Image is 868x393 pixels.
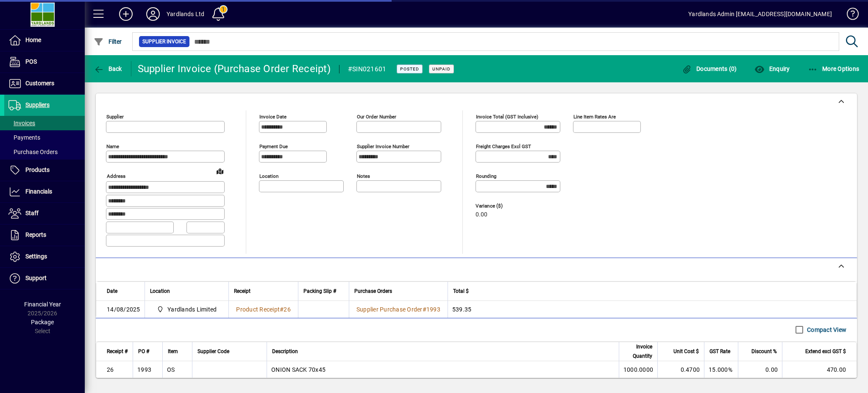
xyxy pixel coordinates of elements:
div: OS [167,365,175,374]
mat-label: Supplier invoice number [357,143,409,149]
button: More Options [806,61,862,76]
span: Purchase Orders [8,149,58,155]
span: Date [107,286,117,296]
div: Date [107,286,139,296]
span: PO # [138,347,149,356]
span: Package [31,319,54,326]
span: More Options [808,65,860,72]
mat-label: Invoice date [259,114,287,120]
span: Suppliers [25,101,50,108]
span: GST Rate [709,347,730,356]
span: Reports [25,231,46,238]
button: Add [112,6,139,22]
a: Products [4,160,85,181]
span: Receipt [234,286,250,296]
span: 14/08/2025 [107,305,140,314]
a: Reports [4,225,85,246]
a: POS [4,51,85,73]
div: Receipt [234,286,293,296]
span: Posted [400,66,419,72]
span: Variance ($) [476,203,526,209]
button: Filter [92,34,124,49]
span: Receipt # [107,347,128,356]
div: Packing Slip # [303,286,344,296]
div: Yardlands Ltd [167,7,204,21]
a: Product Receipt#26 [233,305,294,314]
a: Financials [4,181,85,202]
button: Documents (0) [680,61,739,76]
a: Invoices [4,116,85,130]
span: Total $ [453,286,469,296]
a: View on map [213,164,227,178]
span: Documents (0) [682,65,737,72]
span: # [280,306,284,313]
span: Back [94,65,122,72]
span: Invoices [8,120,35,126]
div: Total $ [453,286,846,296]
span: Supplier Purchase Order [356,306,423,313]
div: Supplier Invoice (Purchase Order Receipt) [138,62,331,76]
span: Financials [25,188,52,195]
span: Unit Cost $ [673,347,699,356]
mat-label: Invoice Total (GST inclusive) [476,114,538,120]
td: ONION SACK 70x45 [267,361,619,378]
td: 0.4700 [657,361,704,378]
a: Knowledge Base [840,2,857,29]
span: Description [272,347,298,356]
span: Yardlands Limited [167,305,217,314]
span: Yardlands Limited [153,304,220,314]
td: 539.35 [448,301,857,318]
span: # [423,306,426,313]
span: Home [25,36,41,43]
a: Purchase Orders [4,145,85,159]
span: 1993 [426,306,440,313]
td: 15.000% [704,361,738,378]
span: Products [25,166,50,173]
div: #SIN021601 [348,62,387,76]
span: Staff [25,210,39,216]
span: Payments [8,134,40,141]
a: Supplier Purchase Order#1993 [353,305,443,314]
span: 26 [284,306,291,313]
span: Packing Slip # [303,286,336,296]
span: Supplier Code [198,347,229,356]
span: Location [150,286,170,296]
a: Payments [4,130,85,145]
a: Settings [4,246,85,267]
span: POS [25,58,37,65]
span: Unpaid [432,66,451,72]
td: 1000.0000 [619,361,657,378]
span: Support [25,275,47,281]
label: Compact View [805,326,846,334]
button: Back [92,61,124,76]
span: Discount % [751,347,777,356]
mat-label: Location [259,173,278,179]
span: Financial Year [24,301,61,308]
button: Profile [139,6,167,22]
app-page-header-button: Back [85,61,131,76]
mat-label: Our order number [357,114,396,120]
a: Staff [4,203,85,224]
div: Yardlands Admin [EMAIL_ADDRESS][DOMAIN_NAME] [688,7,832,21]
span: Customers [25,80,54,87]
span: Settings [25,253,47,260]
span: Invoice Quantity [624,342,652,361]
td: 26 [96,361,133,378]
span: 0.00 [476,211,487,218]
td: 470.00 [782,361,857,378]
mat-label: Supplier [106,114,124,120]
span: Enquiry [754,65,790,72]
mat-label: Freight charges excl GST [476,143,531,149]
mat-label: Name [106,143,119,149]
mat-label: Notes [357,173,370,179]
span: Item [168,347,178,356]
span: Extend excl GST $ [805,347,846,356]
span: Purchase Orders [354,286,392,296]
a: Customers [4,73,85,94]
a: Support [4,268,85,289]
span: Filter [94,38,122,45]
mat-label: Line item rates are [573,114,616,120]
td: 1993 [133,361,162,378]
span: Supplier Invoice [142,37,186,46]
button: Enquiry [752,61,792,76]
